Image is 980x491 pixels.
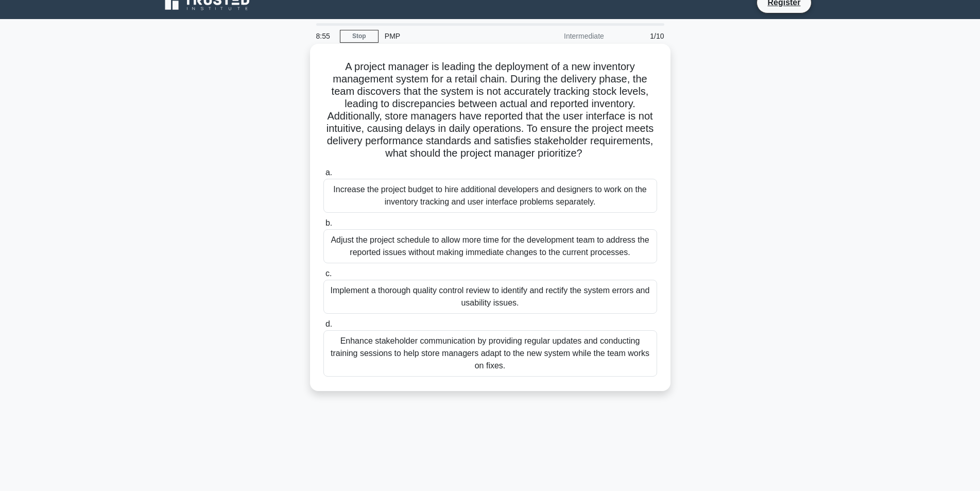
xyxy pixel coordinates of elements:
a: Stop [340,30,379,43]
div: 8:55 [310,26,340,46]
div: Enhance stakeholder communication by providing regular updates and conducting training sessions t... [323,330,657,377]
div: Adjust the project schedule to allow more time for the development team to address the reported i... [323,229,657,263]
span: d. [325,319,332,328]
span: a. [325,168,332,177]
span: b. [325,218,332,227]
div: Increase the project budget to hire additional developers and designers to work on the inventory ... [323,179,657,213]
h5: A project manager is leading the deployment of a new inventory management system for a retail cha... [322,60,658,160]
div: PMP [379,26,520,46]
div: Intermediate [520,26,610,46]
div: 1/10 [610,26,670,46]
span: c. [325,269,332,278]
div: Implement a thorough quality control review to identify and rectify the system errors and usabili... [323,280,657,314]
